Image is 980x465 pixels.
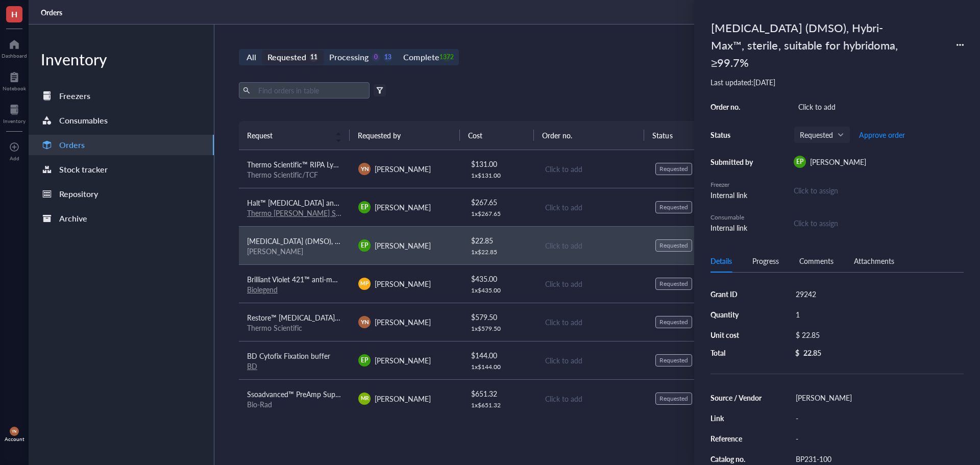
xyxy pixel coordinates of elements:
button: Approve order [859,127,905,143]
span: [PERSON_NAME] [375,317,431,327]
span: [PERSON_NAME] [375,355,431,365]
div: 22.85 [803,348,821,357]
div: Notebook [3,85,26,91]
span: Request [247,130,329,141]
td: Click to add [536,379,647,418]
div: Inventory [29,49,214,69]
div: Click to add [545,240,639,251]
div: $ 131.00 [471,158,528,169]
div: Orders [59,138,85,152]
span: Requested [800,130,842,139]
td: Click to add [536,226,647,264]
div: [PERSON_NAME] [247,247,342,256]
div: 11 [309,53,318,62]
td: Click to add [536,188,647,226]
div: Click to assign [794,217,964,229]
div: Click to assign [794,185,964,196]
td: Click to add [536,150,647,188]
div: $ 144.00 [471,350,528,361]
div: $ 435.00 [471,273,528,284]
div: Archive [59,211,87,226]
th: Order no. [534,121,645,150]
div: Click to add [545,393,639,404]
th: Request [239,121,350,150]
div: Account [5,436,24,442]
div: 1 x $ 579.50 [471,325,528,333]
div: Details [710,255,732,266]
div: $ [795,348,799,357]
div: Processing [329,50,369,64]
span: H [11,8,17,20]
div: Consumables [59,113,108,128]
span: [MEDICAL_DATA] (DMSO), Hybri-Max™, sterile, suitable for hybridoma, ≥99.7% [247,236,498,246]
div: 1 x $ 267.65 [471,210,528,218]
div: Total [710,348,763,357]
div: 1 x $ 131.00 [471,172,528,180]
div: Freezer [710,180,756,189]
div: Status [710,130,756,139]
span: YN [360,317,369,326]
div: Requested [659,356,688,364]
a: Freezers [29,86,214,106]
div: $ 267.65 [471,197,528,208]
div: Last updated: [DATE] [710,78,964,87]
a: Stock tracker [29,159,214,180]
span: [PERSON_NAME] [375,279,431,289]
div: Consumable [710,213,756,222]
div: Requested [267,50,306,64]
span: MR [360,395,369,402]
span: EP [361,356,368,365]
div: Click to add [794,100,964,114]
td: Click to add [536,264,647,303]
a: Inventory [3,102,26,124]
div: Requested [659,395,688,403]
div: Comments [799,255,834,266]
div: 13 [383,53,392,62]
span: [PERSON_NAME] [810,157,866,167]
div: 1 x $ 435.00 [471,286,528,295]
th: Cost [460,121,533,150]
div: [MEDICAL_DATA] (DMSO), Hybri-Max™, sterile, suitable for hybridoma, ≥99.7% [706,16,921,74]
div: segmented control [239,49,459,65]
a: BD [247,361,257,371]
div: Source / Vendor [710,393,763,402]
a: Biolegend [247,284,278,295]
span: EP [361,241,368,250]
div: Catalog no. [710,454,763,463]
div: 1 x $ 144.00 [471,363,528,371]
div: Dashboard [2,53,27,59]
a: Repository [29,184,214,204]
td: Click to add [536,303,647,341]
span: YN [360,164,369,173]
span: YN [12,429,17,434]
div: Click to add [545,278,639,289]
div: Click to add [545,202,639,213]
div: Requested [659,318,688,326]
div: Requested [659,165,688,173]
div: - [791,411,964,425]
a: Thermo [PERSON_NAME] Scientific [247,208,360,218]
div: Inventory [3,118,26,124]
a: Consumables [29,110,214,131]
div: Submitted by [710,157,756,166]
div: 0 [372,53,380,62]
a: Orders [29,135,214,155]
div: Reference [710,434,763,443]
div: Progress [752,255,779,266]
span: EP [796,157,803,166]
div: Freezers [59,89,90,103]
div: Order no. [710,102,756,111]
div: Internal link [710,222,756,233]
div: Internal link [710,189,756,201]
div: Link [710,413,763,423]
span: [PERSON_NAME] [375,394,431,404]
input: Find orders in table [254,83,365,98]
div: Requested [659,241,688,250]
span: [PERSON_NAME] [375,202,431,212]
div: $ 22.85 [471,235,528,246]
div: $ 22.85 [791,328,960,342]
td: Click to add [536,341,647,379]
span: Restore™ [MEDICAL_DATA] Stripping Buffer, Thermo Scientific, Restore™ [MEDICAL_DATA] Stripping Bu... [247,312,839,323]
div: 1 [791,307,964,322]
div: Add [10,155,19,161]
